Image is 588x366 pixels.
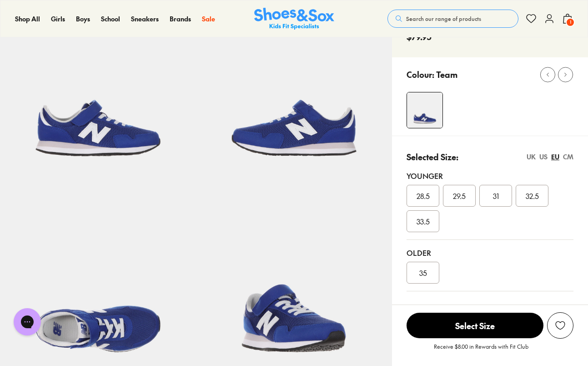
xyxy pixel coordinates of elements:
[407,151,458,163] p: Selected Size:
[417,216,430,227] span: 33.5
[547,312,573,339] button: Add to Wishlist
[101,14,120,23] span: School
[15,14,40,23] span: Shop All
[539,152,548,162] div: US
[566,18,575,27] span: 1
[407,313,543,338] span: Select Size
[436,68,457,81] p: Team
[76,14,90,24] a: Boys
[527,152,536,162] div: UK
[434,342,528,359] p: Receive $8.00 in Rewards with Fit Club
[407,247,573,258] div: Older
[406,15,481,23] span: Search our range of products
[493,190,499,201] span: 31
[254,8,334,30] a: Shoes & Sox
[170,14,191,23] span: Brands
[170,14,191,24] a: Brands
[551,152,559,162] div: EU
[131,14,159,24] a: Sneakers
[407,92,442,128] img: 4-551802_1
[15,14,40,24] a: Shop All
[51,14,65,24] a: Girls
[101,14,120,24] a: School
[419,267,427,278] span: 35
[254,8,334,30] img: SNS_Logo_Responsive.svg
[526,190,539,201] span: 32.5
[407,68,434,81] p: Colour:
[407,312,543,339] button: Select Size
[417,190,430,201] span: 28.5
[202,14,215,24] a: Sale
[407,170,573,181] div: Younger
[202,14,215,23] span: Sale
[51,14,65,23] span: Girls
[9,305,45,339] iframe: Gorgias live chat messenger
[563,152,573,162] div: CM
[76,14,90,23] span: Boys
[562,9,573,29] button: 1
[387,10,518,28] button: Search our range of products
[131,14,159,23] span: Sneakers
[453,190,466,201] span: 29.5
